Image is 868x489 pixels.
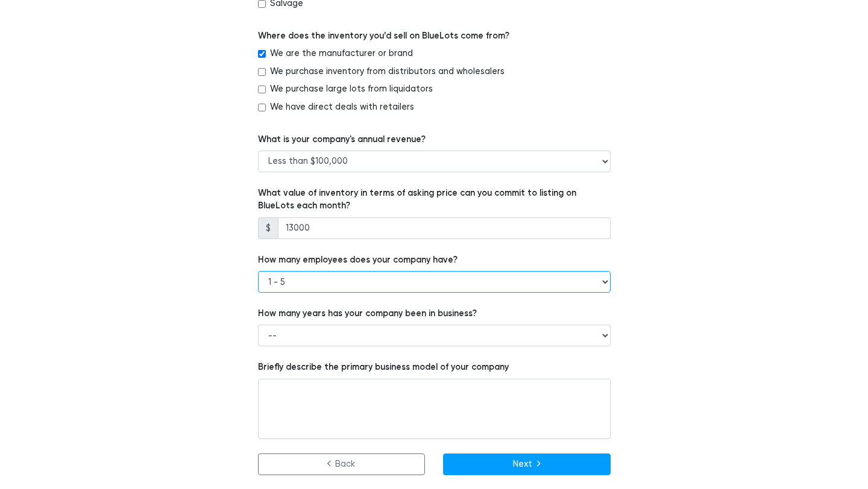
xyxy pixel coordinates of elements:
label: How many employees does your company have? [258,254,458,267]
input: We are the manufacturer or brand [258,50,266,58]
label: We purchase large lots from liquidators [270,83,433,96]
label: We have direct deals with retailers [270,101,414,114]
label: We purchase inventory from distributors and wholesalers [270,65,505,78]
input: 0 [278,217,611,239]
input: We purchase large lots from liquidators [258,86,266,93]
label: Where does the inventory you’d sell on BlueLots come from? [258,30,509,43]
input: We purchase inventory from distributors and wholesalers [258,68,266,76]
label: What value of inventory in terms of asking price can you commit to listing on BlueLots each month? [258,187,611,213]
input: We have direct deals with retailers [258,104,266,111]
label: What is your company's annual revenue? [258,133,426,146]
a: Back [258,453,426,475]
label: Briefly describe the primary business model of your company [258,361,509,374]
button: Next [443,453,611,475]
label: How many years has your company been in business? [258,307,477,320]
span: $ [258,217,278,239]
label: We are the manufacturer or brand [270,47,413,60]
